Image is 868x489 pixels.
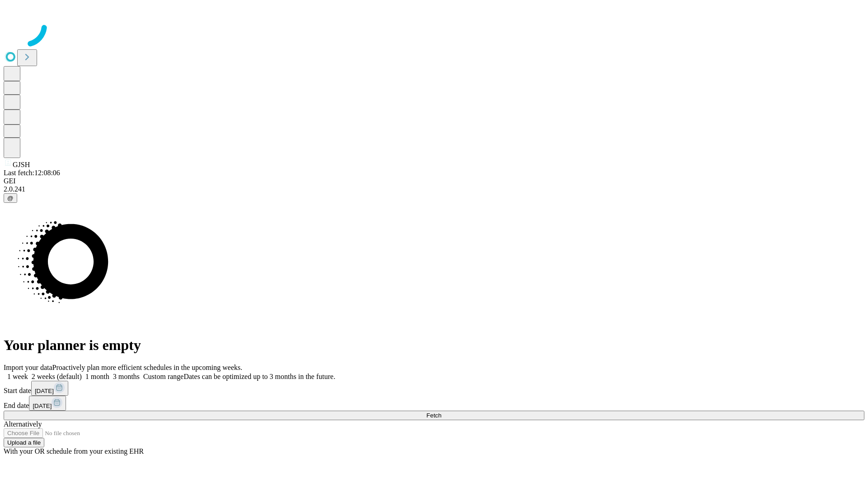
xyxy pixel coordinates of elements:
[426,412,441,419] span: Fetch
[85,373,109,380] span: 1 month
[32,373,82,380] span: 2 weeks (default)
[4,396,864,411] div: End date
[7,373,28,380] span: 1 week
[31,381,68,396] button: [DATE]
[184,373,335,380] span: Dates can be optimized up to 3 months in the future.
[35,388,54,394] span: [DATE]
[4,438,44,447] button: Upload a file
[4,185,864,193] div: 2.0.241
[4,177,864,185] div: GEI
[4,381,864,396] div: Start date
[4,411,864,420] button: Fetch
[113,373,140,380] span: 3 months
[4,193,17,203] button: @
[4,337,864,354] h1: Your planner is empty
[4,169,60,177] span: Last fetch: 12:08:06
[29,396,66,411] button: [DATE]
[143,373,184,380] span: Custom range
[4,447,144,455] span: With your OR schedule from your existing EHR
[4,364,52,371] span: Import your data
[13,161,30,168] span: GJSH
[33,403,52,409] span: [DATE]
[4,420,42,428] span: Alternatively
[52,364,242,371] span: Proactively plan more efficient schedules in the upcoming weeks.
[7,195,14,201] span: @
